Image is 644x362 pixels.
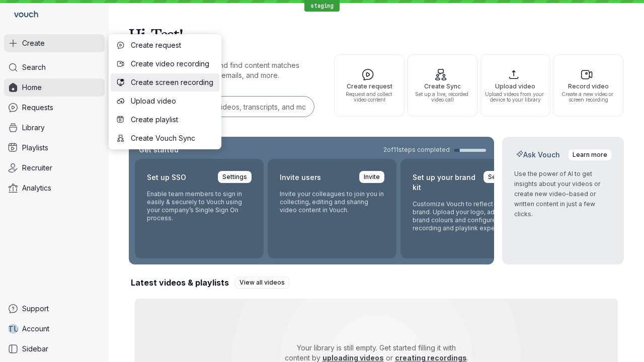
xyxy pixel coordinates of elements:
[239,278,285,288] span: View all videos
[364,172,380,182] span: Invite
[514,169,612,219] p: Use the power of AI to get insights about your videos or create new video-based or written conten...
[147,190,252,222] p: Enable team members to sign in easily & securely to Vouch using your company’s Single Sign On pro...
[573,150,607,160] span: Learn more
[131,59,213,69] span: Create video recording
[147,171,186,184] h2: Set up SSO
[22,324,49,334] span: Account
[4,58,105,76] a: Search
[485,83,546,89] span: Upload video
[339,83,400,89] span: Create request
[22,38,45,48] span: Create
[22,183,51,193] span: Analytics
[22,82,42,93] span: Home
[137,145,181,155] h2: Get started
[412,92,473,103] span: Set up a live, recorded video call
[111,129,219,147] button: Create Vouch Sync
[280,190,384,214] p: Invite your colleagues to join you in collecting, editing and sharing video content in Vouch.
[129,20,624,48] h1: Hi, Test!
[4,300,105,318] a: Support
[218,171,252,183] a: Settings
[235,277,289,289] a: View all videos
[395,353,467,362] a: creating recordings
[111,111,219,129] button: Create playlist
[4,179,105,197] a: Analytics
[4,139,105,157] a: Playlists
[4,99,105,117] a: Requests
[484,171,517,183] a: Settings
[22,62,46,72] span: Search
[131,77,213,87] span: Create screen recording
[339,92,400,103] span: Request and collect video content
[4,340,105,358] a: Sidebar
[22,344,48,354] span: Sidebar
[111,73,219,92] button: Create screen recording
[22,103,53,113] span: Requests
[568,149,612,161] a: Learn more
[557,92,619,103] span: Create a new video or screen recording
[280,171,321,184] h2: Invite users
[4,119,105,137] a: Library
[4,159,105,177] a: Recruiter
[4,78,105,97] a: Home
[412,83,473,89] span: Create Sync
[131,96,213,106] span: Upload video
[111,36,219,54] button: Create request
[413,171,477,194] h2: Set up your brand kit
[4,4,42,26] a: Go to homepage
[485,92,546,103] span: Upload videos from your device to your library
[111,92,219,110] button: Upload video
[8,324,14,334] span: T
[131,115,213,125] span: Create playlist
[557,83,619,89] span: Record video
[553,54,623,117] button: Record videoCreate a new video or screen recording
[131,133,213,143] span: Create Vouch Sync
[22,123,45,133] span: Library
[131,40,213,50] span: Create request
[131,277,229,288] h2: Latest videos & playlists
[359,171,384,183] a: Invite
[413,200,517,232] p: Customize Vouch to reflect your brand. Upload your logo, adjust brand colours and configure the r...
[22,143,48,153] span: Playlists
[129,60,316,80] p: Search for any keywords and find content matches through transcriptions, user emails, and more.
[111,55,219,73] button: Create video recording
[222,172,247,182] span: Settings
[407,54,477,117] button: Create SyncSet up a live, recorded video call
[22,304,49,314] span: Support
[14,324,19,334] span: U
[323,353,384,362] a: uploading videos
[383,146,486,154] a: 2of11steps completed
[334,54,405,117] button: Create requestRequest and collect video content
[514,150,562,160] h2: Ask Vouch
[480,54,550,117] button: Upload videoUpload videos from your device to your library
[383,146,450,154] span: 2 of 11 steps completed
[22,163,52,173] span: Recruiter
[4,34,105,52] button: Create
[488,172,513,182] span: Settings
[4,320,105,338] a: TUAccount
